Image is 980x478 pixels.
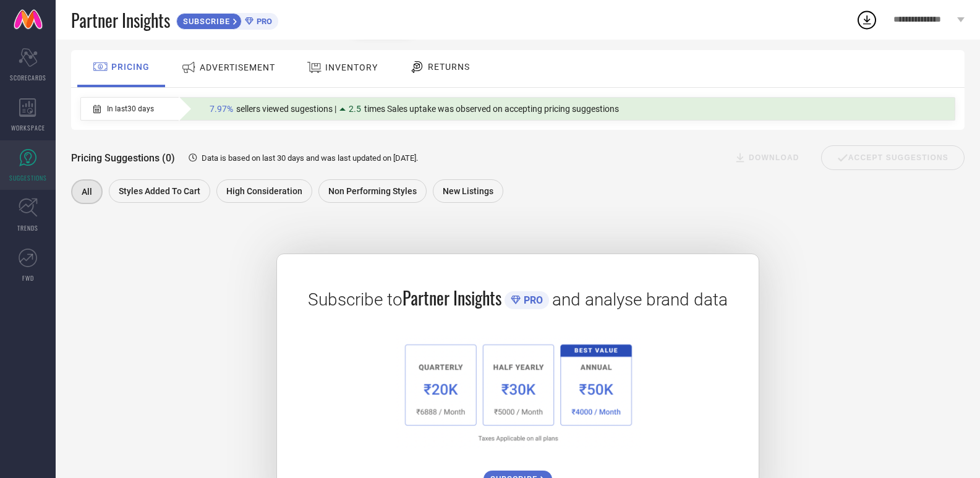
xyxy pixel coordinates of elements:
[10,73,46,82] span: SCORECARDS
[308,289,403,310] span: Subscribe to
[254,17,272,26] span: PRO
[9,173,47,182] span: SUGGESTIONS
[22,273,34,283] span: FWD
[82,187,92,197] span: All
[119,186,200,196] span: Styles Added To Cart
[71,7,170,33] span: Partner Insights
[856,9,878,31] div: Open download list
[226,186,302,196] span: High Consideration
[107,105,154,113] span: In last 30 days
[328,186,417,196] span: Non Performing Styles
[395,335,640,449] img: 1a6fb96cb29458d7132d4e38d36bc9c7.png
[521,294,543,306] span: PRO
[552,289,728,310] span: and analyse brand data
[200,62,275,72] span: ADVERTISEMENT
[428,62,470,72] span: RETURNS
[821,145,965,170] div: Accept Suggestions
[71,152,175,164] span: Pricing Suggestions (0)
[202,153,418,163] span: Data is based on last 30 days and was last updated on [DATE] .
[11,123,45,132] span: WORKSPACE
[325,62,378,72] span: INVENTORY
[236,104,336,114] span: sellers viewed sugestions |
[210,104,233,114] span: 7.97%
[203,101,625,117] div: Percentage of sellers who have viewed suggestions for the current Insight Type
[349,104,361,114] span: 2.5
[176,10,278,30] a: SUBSCRIBEPRO
[111,62,150,72] span: PRICING
[364,104,619,114] span: times Sales uptake was observed on accepting pricing suggestions
[177,17,233,26] span: SUBSCRIBE
[17,223,38,233] span: TRENDS
[403,285,501,310] span: Partner Insights
[443,186,493,196] span: New Listings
